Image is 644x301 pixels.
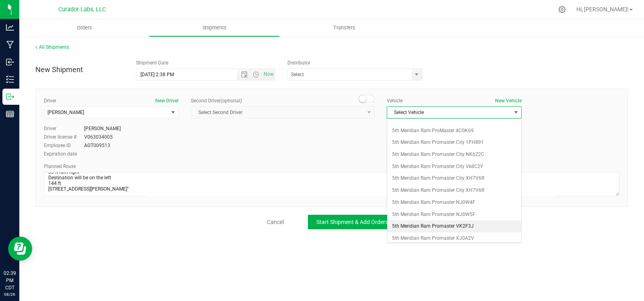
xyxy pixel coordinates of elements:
[44,164,76,169] span: Planned Route
[279,19,409,36] a: Transfers
[58,6,106,13] span: Curador Labs, LLC
[511,107,521,118] span: select
[387,125,521,137] li: 5th Meridian Ram ProMaster 4CGK69
[44,125,84,132] label: Driver
[149,19,279,36] a: Shipments
[6,23,14,31] inline-svg: Analytics
[136,59,168,66] label: Shipment Date
[387,185,521,197] li: 5th Meridian Ram Promaster City XH7V6R
[288,69,408,80] input: Select
[66,24,103,31] span: Orders
[287,59,310,66] label: Distributor
[308,215,396,229] button: Start Shipment & Add Orders
[35,44,69,50] a: All Shipments
[387,197,521,209] li: 5th Meridian Ram Promaster NJ0W4F
[412,69,422,80] span: select
[387,209,521,221] li: 5th Meridian Ram Promaster NJ0W5F
[249,71,263,78] span: Open the time view
[168,107,178,118] span: select
[316,219,388,225] span: Start Shipment & Add Orders
[495,97,522,104] button: New Vehicle
[6,41,14,49] inline-svg: Manufacturing
[155,97,179,104] button: New Driver
[19,19,149,36] a: Orders
[576,6,629,12] span: Hi, [PERSON_NAME]!
[387,107,511,118] span: Select Vehicle
[6,110,14,118] inline-svg: Reports
[387,97,402,104] label: Vehicle
[6,75,14,83] inline-svg: Inventory
[4,270,16,291] p: 02:39 PM CDT
[44,142,84,149] label: Employee ID
[262,69,275,80] span: Set Current date
[6,93,14,101] inline-svg: Outbound
[84,133,113,141] div: V063034005
[221,98,242,104] span: (optional)
[84,125,121,132] div: [PERSON_NAME]
[557,6,567,13] div: Manage settings
[191,97,242,104] label: Second Driver
[6,58,14,66] inline-svg: Inbound
[387,172,521,185] li: 5th Meridian Ram Promaster City XH7V6R
[84,142,110,149] div: AGT009513
[47,110,84,115] span: [PERSON_NAME]
[387,137,521,149] li: 5th Meridian Ram Promaster City 1PHB91
[192,24,237,31] span: Shipments
[44,97,56,104] label: Driver
[44,133,84,141] label: Driver license #
[387,220,521,232] li: 5th Meridian Ram Promaster VK2F3J
[387,232,521,245] li: 5th Meridian Ram Promaster XJ0A2V
[387,149,521,161] li: 5th Meridian Ram Promaster City NK6Z2C
[8,237,32,261] iframe: Resource center
[237,71,251,78] span: Open the date view
[44,150,84,158] label: Expiration date
[387,161,521,173] li: 5th Meridian Ram Promaster City Vk8C2Y
[4,291,16,297] p: 08/26
[267,218,284,226] a: Cancel
[35,66,124,74] h4: New Shipment
[322,24,366,31] span: Transfers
